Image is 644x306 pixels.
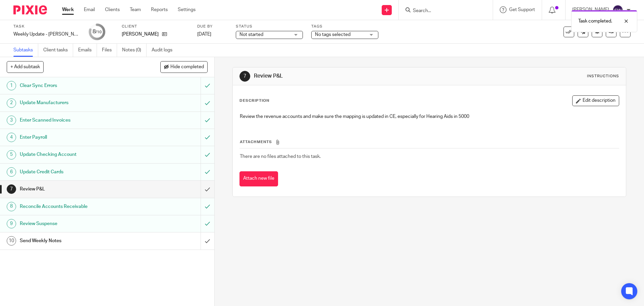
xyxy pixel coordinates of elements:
label: Client [122,24,189,29]
small: /10 [96,30,102,34]
span: Attachments [240,140,272,144]
h1: Review P&L [20,184,136,194]
button: Edit description [572,95,619,106]
a: Settings [178,6,196,13]
button: Hide completed [160,61,208,73]
span: Not started [239,32,263,37]
div: 5 [7,150,16,160]
div: 10 [7,236,16,246]
span: [DATE] [197,32,211,37]
div: 1 [7,81,16,90]
a: Team [130,6,141,13]
div: Weekly Update - Kelly [13,31,80,38]
a: Files [102,44,117,57]
div: 8 [7,202,16,211]
a: Clients [105,6,120,13]
h1: Clear Sync Errors [20,81,136,91]
img: Pixie [13,5,47,14]
div: 8 [93,28,102,36]
div: 3 [7,116,16,125]
button: + Add subtask [7,61,44,73]
a: Emails [78,44,97,57]
a: Email [84,6,95,13]
button: Attach new file [239,171,278,186]
span: There are no files attached to this task. [240,154,321,159]
h1: Update Checking Account [20,149,136,160]
p: Task completed. [578,18,612,25]
h1: Update Manufacturers [20,98,136,108]
h1: Send Weekly Notes [20,236,136,246]
h1: Review P&L [254,73,444,80]
a: Subtasks [13,44,38,57]
a: Notes (0) [122,44,147,57]
a: Work [62,6,74,13]
div: Instructions [587,74,619,79]
h1: Reconcile Accounts Receivable [20,202,136,212]
div: 7 [7,184,16,194]
label: Tags [311,24,378,29]
p: Description [239,98,269,103]
p: Review the revenue accounts and make sure the mapping is updated in CE, especially for Hearing Ai... [240,113,619,120]
h1: Enter Scanned Invoices [20,115,136,125]
div: 7 [239,71,250,82]
div: 6 [7,167,16,177]
label: Status [236,24,303,29]
a: Audit logs [152,44,177,57]
h1: Enter Payroll [20,132,136,142]
a: Client tasks [43,44,73,57]
span: No tags selected [315,32,351,37]
img: svg%3E [612,5,623,15]
span: Hide completed [170,64,204,70]
label: Task [13,24,80,29]
a: Reports [151,6,168,13]
div: 4 [7,133,16,142]
h1: Review Suspense [20,219,136,229]
h1: Update Credit Cards [20,167,136,177]
div: 2 [7,98,16,108]
div: 9 [7,219,16,228]
p: [PERSON_NAME] [122,31,159,38]
div: Weekly Update - [PERSON_NAME] [13,31,80,38]
label: Due by [197,24,227,29]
